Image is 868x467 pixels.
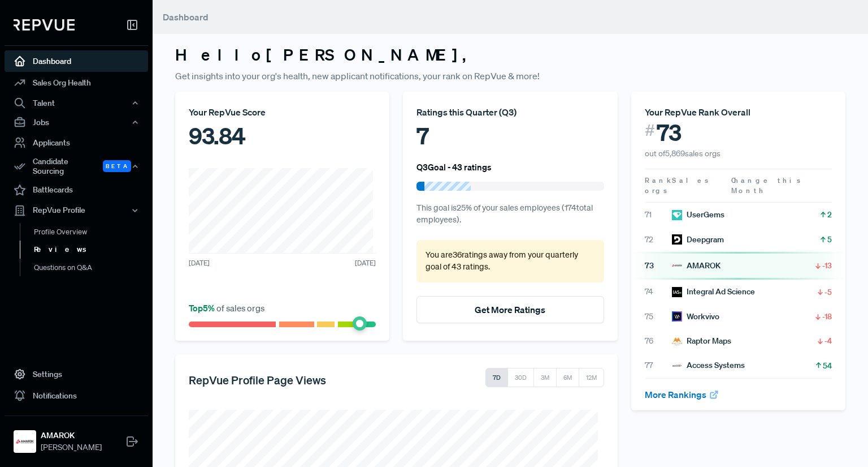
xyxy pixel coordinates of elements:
[827,234,832,245] span: 5
[645,335,672,347] span: 76
[827,209,832,220] span: 2
[645,119,655,142] span: #
[189,258,210,268] span: [DATE]
[645,175,710,195] span: Sales orgs
[672,260,682,271] img: AMAROK
[823,360,832,371] span: 54
[672,336,682,346] img: Raptor Maps
[355,258,376,268] span: [DATE]
[672,234,724,246] div: Deepgram
[672,335,731,347] div: Raptor Maps
[645,106,750,118] span: Your RepVue Rank Overall
[533,368,557,387] button: 3M
[16,432,34,451] img: AMAROK
[822,260,832,271] span: -13
[5,72,148,93] a: Sales Org Health
[645,260,672,272] span: 73
[672,287,682,297] img: Integral Ad Science
[645,286,672,298] span: 74
[41,430,102,442] strong: AMAROK
[5,50,148,72] a: Dashboard
[103,160,131,172] span: Beta
[645,148,721,158] span: out of 5,869 sales orgs
[5,363,148,385] a: Settings
[672,361,682,371] img: Access Systems
[556,368,579,387] button: 6M
[645,209,672,221] span: 71
[485,368,508,387] button: 7D
[20,259,163,277] a: Questions on Q&A
[5,415,148,458] a: AMAROKAMAROK[PERSON_NAME]
[163,11,209,23] span: Dashboard
[507,368,534,387] button: 30D
[5,179,148,201] a: Battlecards
[657,119,682,146] span: 73
[189,119,376,153] div: 93.84
[189,105,376,119] div: Your RepVue Score
[672,311,682,322] img: Workvivo
[672,260,721,272] div: AMAROK
[645,389,719,400] a: More Rankings
[579,368,604,387] button: 12M
[189,302,264,314] span: of sales orgs
[416,119,604,153] div: 7
[5,153,148,179] div: Candidate Sourcing
[645,311,672,323] span: 75
[189,373,326,387] h5: RepVue Profile Page Views
[20,241,163,259] a: Reviews
[5,385,148,406] a: Notifications
[672,210,682,220] img: UserGems
[20,223,163,241] a: Profile Overview
[416,162,492,172] h6: Q3 Goal - 43 ratings
[189,302,216,314] span: Top 5 %
[645,359,672,371] span: 77
[175,69,845,83] p: Get insights into your org's health, new applicant notifications, your rank on RepVue & more!
[672,311,719,323] div: Workvivo
[822,311,832,322] span: -18
[5,132,148,153] a: Applicants
[5,113,148,132] button: Jobs
[672,209,724,221] div: UserGems
[416,105,604,119] div: Ratings this Quarter ( Q3 )
[416,202,604,226] p: This goal is 25 % of your sales employees ( 174 total employees).
[672,234,682,245] img: Deepgram
[672,286,755,298] div: Integral Ad Science
[5,93,148,113] button: Talent
[731,175,802,195] span: Change this Month
[416,296,604,323] button: Get More Ratings
[5,153,148,179] button: Candidate Sourcing Beta
[645,175,672,186] span: Rank
[824,335,832,346] span: -4
[175,45,845,65] h3: Hello [PERSON_NAME] ,
[14,19,75,31] img: RepVue
[426,249,594,273] p: You are 36 ratings away from your quarterly goal of 43 ratings .
[672,359,745,371] div: Access Systems
[41,442,102,453] span: [PERSON_NAME]
[824,286,832,298] span: -5
[645,234,672,246] span: 72
[5,201,148,220] button: RepVue Profile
